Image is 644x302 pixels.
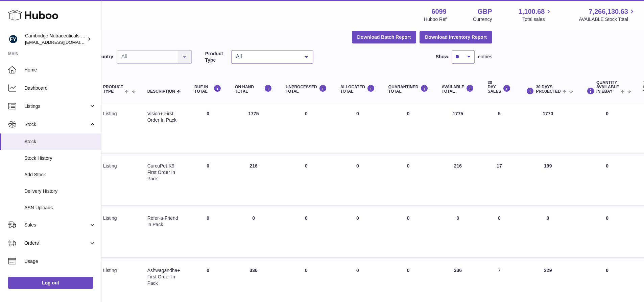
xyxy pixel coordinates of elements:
[205,51,228,63] label: Product Type
[481,156,518,205] td: 17
[334,156,382,205] td: 0
[407,111,410,116] span: 0
[435,104,481,153] td: 1775
[24,139,96,145] span: Stock
[24,85,96,91] span: Dashboard
[279,208,334,257] td: 0
[103,111,117,116] span: listing
[435,208,481,257] td: 0
[536,85,560,94] span: 30 DAYS PROJECTED
[24,155,96,161] span: Stock History
[95,54,113,60] label: Country
[579,7,636,23] a: 7,266,130.63 AVAILABLE Stock Total
[334,208,382,257] td: 0
[473,16,492,23] div: Currency
[589,7,628,16] span: 7,266,130.63
[388,85,428,94] div: QUARANTINED Total
[147,163,181,182] div: CurcuPet-K9 First Order In Pack
[478,54,492,60] span: entries
[487,81,511,94] div: 30 DAY SALES
[407,163,410,169] span: 0
[596,81,619,94] span: Quantity Available in eBay
[436,54,448,60] label: Show
[234,53,300,60] span: All
[188,156,228,205] td: 0
[352,31,416,43] button: Download Batch Report
[24,121,89,128] span: Stock
[24,103,89,110] span: Listings
[228,156,279,205] td: 216
[519,7,545,16] span: 1,100.68
[103,85,123,94] span: Product Type
[103,268,117,273] span: listing
[522,16,552,23] span: Total sales
[228,208,279,257] td: 0
[235,85,272,94] div: ON HAND Total
[286,85,327,94] div: UNPROCESSED Total
[188,104,228,153] td: 0
[24,188,96,194] span: Delivery History
[420,31,492,43] button: Download Inventory Report
[103,215,117,221] span: listing
[24,172,96,178] span: Add Stock
[279,156,334,205] td: 0
[334,104,382,153] td: 0
[442,85,474,94] div: AVAILABLE Total
[147,215,181,228] div: Refer-a-Friend In Pack
[435,156,481,205] td: 216
[579,16,636,23] span: AVAILABLE Stock Total
[407,215,410,221] span: 0
[8,34,18,44] img: huboo@camnutra.com
[518,208,578,257] td: 0
[25,33,86,46] div: Cambridge Nutraceuticals Ltd
[481,208,518,257] td: 0
[147,267,181,286] div: Ashwagandha+ First Order In Pack
[194,85,221,94] div: DUE IN TOTAL
[340,85,375,94] div: ALLOCATED Total
[228,104,279,153] td: 1775
[578,104,636,153] td: 0
[578,208,636,257] td: 0
[431,7,447,16] strong: 6099
[518,104,578,153] td: 1770
[24,205,96,211] span: ASN Uploads
[519,7,553,23] a: 1,100.68 Total sales
[24,240,89,246] span: Orders
[24,67,96,73] span: Home
[477,7,492,16] strong: GBP
[147,89,175,94] span: Description
[578,156,636,205] td: 0
[103,163,117,169] span: listing
[188,208,228,257] td: 0
[147,111,181,123] div: Vision+ First Order In Pack
[24,222,89,228] span: Sales
[407,268,410,273] span: 0
[24,258,96,265] span: Usage
[424,16,447,23] div: Huboo Ref
[279,104,334,153] td: 0
[518,156,578,205] td: 199
[8,277,93,289] a: Log out
[25,39,99,45] span: [EMAIL_ADDRESS][DOMAIN_NAME]
[481,104,518,153] td: 5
